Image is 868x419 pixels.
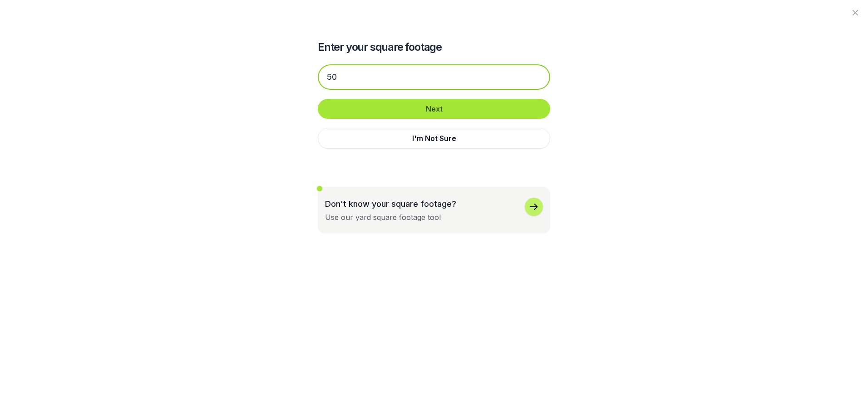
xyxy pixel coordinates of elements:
[325,198,456,210] p: Don't know your square footage?
[318,128,550,149] button: I'm Not Sure
[318,40,550,54] h2: Enter your square footage
[318,99,550,119] button: Next
[325,212,441,223] div: Use our yard square footage tool
[318,187,550,234] button: Don't know your square footage?Use our yard square footage tool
